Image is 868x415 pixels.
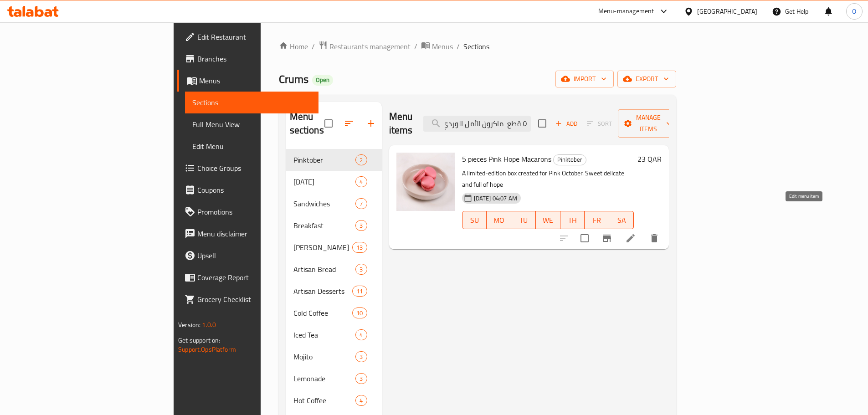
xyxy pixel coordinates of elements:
div: items [352,286,367,297]
span: 3 [356,353,366,361]
nav: Menu sections [286,145,382,415]
div: Sandwiches [293,198,356,209]
a: Sections [185,92,318,113]
span: 3 [356,221,366,230]
li: / [457,41,460,52]
span: O [852,6,856,16]
div: items [352,242,367,253]
button: FR [585,211,609,229]
span: Branches [197,53,311,64]
button: import [555,71,614,87]
span: 4 [356,331,366,339]
span: Menus [199,75,311,86]
div: [DATE]4 [286,171,382,193]
div: [PERSON_NAME]13 [286,236,382,258]
span: Select section first [581,117,618,131]
span: Edit Menu [192,141,311,152]
span: [DATE] [293,176,356,187]
div: items [352,307,367,318]
span: Coverage Report [197,272,311,283]
span: Menu disclaimer [197,228,311,239]
button: export [617,71,676,87]
span: Sections [192,97,311,108]
div: items [355,176,367,187]
span: Hot Coffee [293,395,356,406]
button: delete [643,227,665,249]
span: Get support on: [178,334,220,346]
div: Iced Tea4 [286,324,382,346]
span: 10 [353,309,366,318]
button: Add section [360,113,382,134]
a: Edit Menu [185,135,318,157]
span: Promotions [197,206,311,217]
button: SU [462,211,487,229]
div: items [355,198,367,209]
div: Artisan Bakery [293,242,353,253]
div: Artisan Desserts [293,286,353,297]
span: Select section [533,114,552,133]
div: items [355,329,367,340]
span: Artisan Bread [293,264,356,275]
div: items [355,264,367,275]
span: 4 [356,178,366,186]
button: TU [511,211,536,229]
button: Add [552,117,581,131]
span: Add item [552,117,581,131]
span: import [563,73,606,85]
div: items [355,395,367,406]
button: MO [487,211,511,229]
span: Coupons [197,184,311,195]
a: Menus [177,70,318,92]
span: Edit Restaurant [197,31,311,42]
a: Menu disclaimer [177,223,318,245]
li: / [414,41,417,52]
div: Artisan Bread3 [286,258,382,280]
span: 4 [356,396,366,405]
span: WE [539,214,557,227]
div: Pinktober [553,154,586,165]
span: 11 [353,287,366,296]
span: Sort sections [338,113,360,134]
button: TH [560,211,585,229]
div: items [355,373,367,384]
div: Open [312,75,333,86]
span: Mojito [293,351,356,362]
div: Pinktober2 [286,149,382,171]
span: 2 [356,156,366,164]
span: Restaurants management [329,41,411,52]
nav: breadcrumb [279,41,676,52]
span: Open [312,76,333,84]
a: Upsell [177,245,318,266]
span: Lemonade [293,373,356,384]
span: [DATE] 04:07 AM [470,194,521,203]
span: 13 [353,243,366,252]
a: Full Menu View [185,113,318,135]
div: Mojito3 [286,346,382,368]
span: Pinktober [293,154,356,165]
span: Iced Tea [293,329,356,340]
span: TH [564,214,581,227]
div: Hot Coffee4 [286,389,382,411]
span: export [625,73,669,85]
a: Edit Restaurant [177,26,318,48]
button: Branch-specific-item [596,227,618,249]
span: Select all sections [319,114,338,133]
div: [GEOGRAPHIC_DATA] [697,6,757,16]
div: Menu-management [598,6,654,17]
input: search [423,116,531,132]
span: Grocery Checklist [197,294,311,305]
span: MO [490,214,508,227]
span: 3 [356,265,366,274]
button: WE [536,211,560,229]
span: Full Menu View [192,119,311,130]
button: SA [609,211,634,229]
a: Grocery Checklist [177,288,318,310]
div: Breakfast [293,220,356,231]
a: Support.OpsPlatform [178,343,236,355]
span: Select to update [575,229,594,248]
span: FR [588,214,606,227]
